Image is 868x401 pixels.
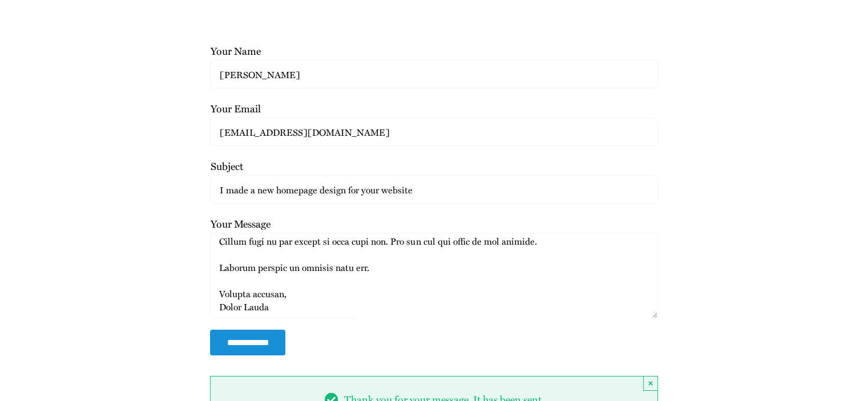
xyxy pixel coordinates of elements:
textarea: Your Message [210,233,657,318]
input: Your Name [210,60,657,88]
label: Your Message [210,216,657,281]
label: Your Name [210,43,657,80]
input: Subject [210,175,657,204]
label: Your Email [210,101,657,137]
label: Subject [210,159,657,195]
button: Close [643,376,658,391]
input: Your Email [210,118,657,146]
